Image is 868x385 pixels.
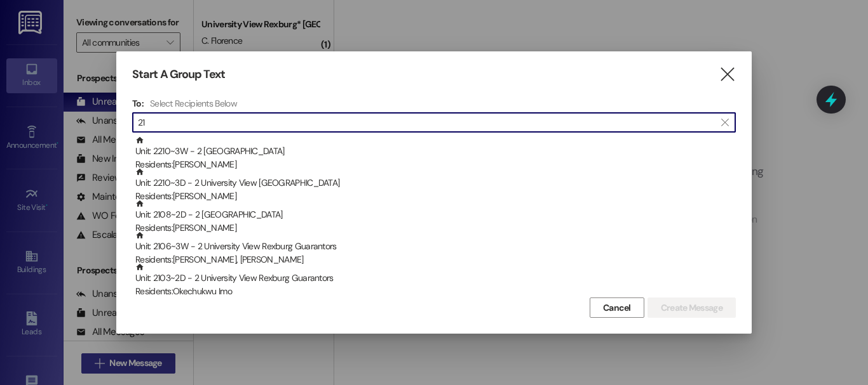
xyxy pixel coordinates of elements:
[138,114,715,131] input: Search for any contact or apartment
[150,98,237,109] h4: Select Recipients Below
[135,263,736,299] div: Unit: 2103~2D - 2 University View Rexburg Guarantors
[132,167,736,199] div: Unit: 2210~3D - 2 University View [GEOGRAPHIC_DATA]Residents:[PERSON_NAME]
[135,190,736,203] div: Residents: [PERSON_NAME]
[132,199,736,231] div: Unit: 2108~2D - 2 [GEOGRAPHIC_DATA]Residents:[PERSON_NAME]
[132,136,736,167] div: Unit: 2210~3W - 2 [GEOGRAPHIC_DATA]Residents:[PERSON_NAME]
[132,231,736,263] div: Unit: 2106~3W - 2 University View Rexburg GuarantorsResidents:[PERSON_NAME], [PERSON_NAME]
[135,253,736,266] div: Residents: [PERSON_NAME], [PERSON_NAME]
[590,297,644,318] button: Cancel
[132,98,144,109] h3: To:
[135,136,736,172] div: Unit: 2210~3W - 2 [GEOGRAPHIC_DATA]
[603,301,631,315] span: Cancel
[661,301,722,315] span: Create Message
[135,231,736,267] div: Unit: 2106~3W - 2 University View Rexburg Guarantors
[721,117,728,127] i: 
[135,158,736,171] div: Residents: [PERSON_NAME]
[135,285,736,298] div: Residents: Okechukwu Imo
[132,263,736,294] div: Unit: 2103~2D - 2 University View Rexburg GuarantorsResidents:Okechukwu Imo
[135,167,736,204] div: Unit: 2210~3D - 2 University View [GEOGRAPHIC_DATA]
[715,113,735,132] button: Clear text
[132,67,225,82] h3: Start A Group Text
[135,221,736,235] div: Residents: [PERSON_NAME]
[135,199,736,235] div: Unit: 2108~2D - 2 [GEOGRAPHIC_DATA]
[719,68,736,81] i: 
[648,297,736,318] button: Create Message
